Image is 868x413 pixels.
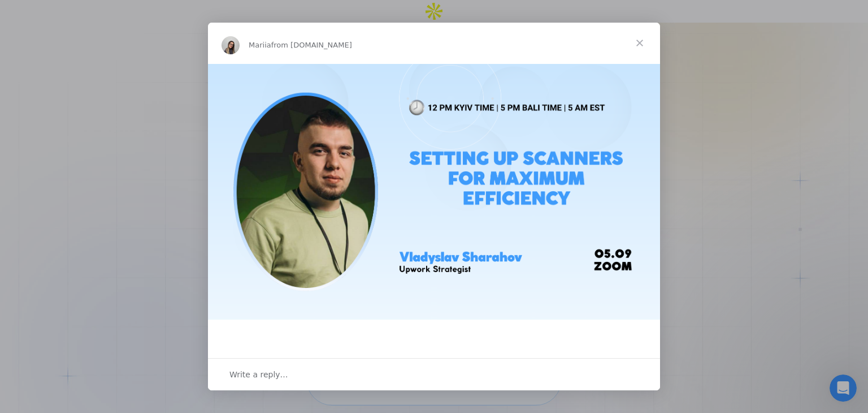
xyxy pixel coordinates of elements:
span: Write a reply… [229,367,288,382]
span: from [DOMAIN_NAME] [271,41,352,49]
div: 🎤 we’re hosting another exclusive session with : [277,339,591,379]
img: Profile image for Mariia [222,36,240,54]
span: Mariia [249,41,271,49]
span: Close [619,23,660,63]
div: Open conversation and reply [208,358,660,390]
